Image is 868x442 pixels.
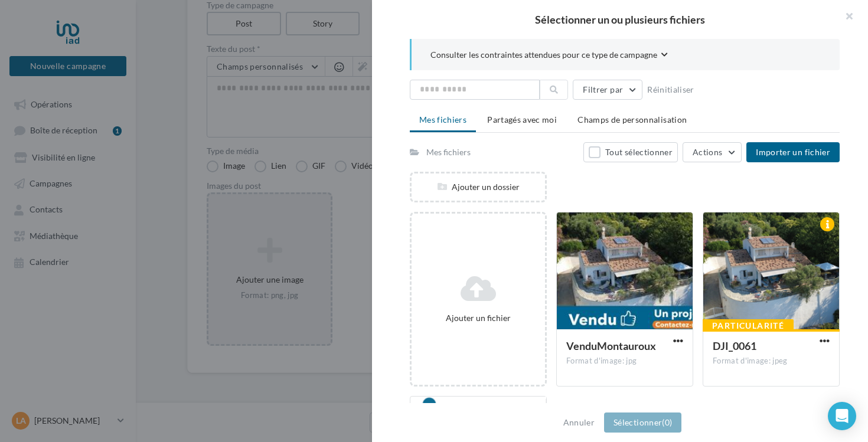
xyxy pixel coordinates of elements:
[683,142,742,162] button: Actions
[703,319,794,332] div: Particularité
[583,142,678,162] button: Tout sélectionner
[430,49,657,61] span: Consulter les contraintes attendues pour ce type de campagne
[487,114,557,125] span: Partagés avec moi
[713,339,756,352] span: DJI_0061
[828,402,856,430] div: Open Intercom Messenger
[756,147,830,157] span: Importer un fichier
[573,80,642,100] button: Filtrer par
[642,83,699,97] button: Réinitialiser
[559,415,599,430] button: Annuler
[412,181,545,193] div: Ajouter un dossier
[604,412,681,433] button: Sélectionner(0)
[566,339,656,352] span: VenduMontauroux
[416,312,540,324] div: Ajouter un fichier
[430,48,668,63] button: Consulter les contraintes attendues pour ce type de campagne
[577,114,687,125] span: Champs de personnalisation
[426,146,471,158] div: Mes fichiers
[391,14,849,25] h2: Sélectionner un ou plusieurs fichiers
[662,417,672,427] span: (0)
[693,147,722,157] span: Actions
[713,356,830,366] div: Format d'image: jpeg
[419,114,466,125] span: Mes fichiers
[746,142,840,162] button: Importer un fichier
[566,356,683,366] div: Format d'image: jpg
